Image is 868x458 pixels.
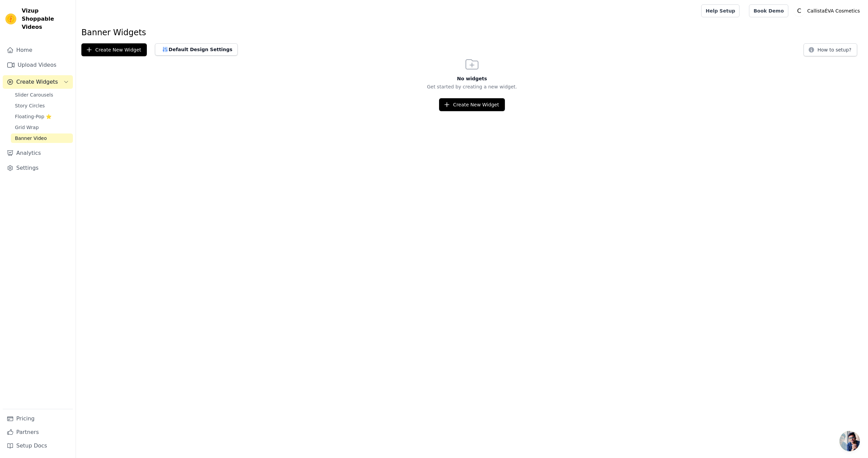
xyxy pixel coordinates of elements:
span: Banner Video [15,135,47,142]
span: Grid Wrap [15,124,39,131]
a: Home [3,43,73,57]
a: Story Circles [11,101,73,110]
button: Default Design Settings [155,43,238,56]
h1: Banner Widgets [81,27,863,38]
button: Create New Widget [439,98,505,111]
a: Upload Videos [3,58,73,72]
a: Floating-Pop ⭐ [11,112,73,121]
span: Create Widgets [16,78,58,86]
p: CallistaÉVA Cosmetics [805,5,863,17]
a: Pricing [3,412,73,425]
text: C [797,7,801,14]
a: Slider Carousels [11,90,73,100]
a: Help Setup [701,4,739,17]
button: How to setup? [804,43,857,56]
span: Story Circles [15,102,45,109]
h3: No widgets [76,75,868,82]
button: Create Widgets [3,75,73,89]
span: Vizup Shoppable Videos [22,7,70,31]
a: Analytics [3,146,73,160]
button: C CallistaÉVA Cosmetics [794,5,863,17]
p: Get started by creating a new widget. [76,83,868,90]
a: Settings [3,161,73,175]
span: Slider Carousels [15,91,53,98]
a: Open chat [840,431,860,451]
a: Grid Wrap [11,123,73,132]
a: Setup Docs [3,439,73,453]
button: Create New Widget [81,43,147,56]
a: How to setup? [804,48,857,55]
span: Floating-Pop ⭐ [15,113,52,120]
a: Partners [3,425,73,439]
img: Vizup [5,14,16,24]
a: Banner Video [11,133,73,143]
a: Book Demo [749,4,788,17]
